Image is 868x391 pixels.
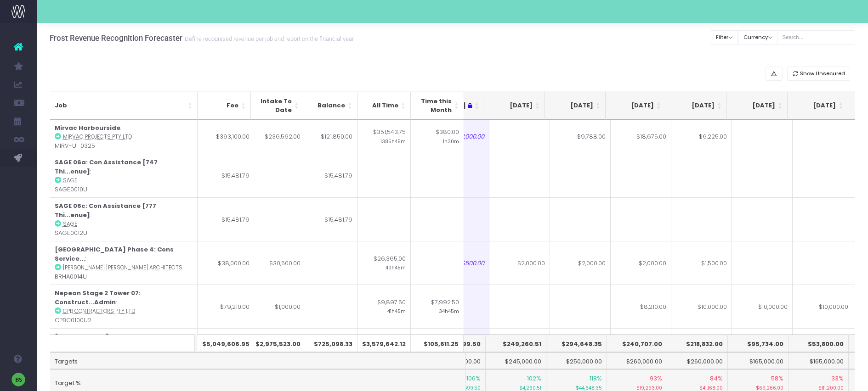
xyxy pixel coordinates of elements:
[386,263,406,271] small: 110h45m
[357,328,411,372] td: $218,252.50
[55,201,156,219] strong: SAGE 06c: Con Assistance [777 Thi...enue]
[667,352,728,369] td: $260,000.00
[50,285,198,328] td: : CPBC0100U2
[50,352,466,369] td: Targets
[251,335,306,352] th: $2,975,523.00
[55,158,158,176] strong: SAGE 06a: Con Assistance [747 Thi...enue]
[728,352,789,369] td: $165,000.00
[357,285,411,328] td: $9,897.50
[831,374,844,383] span: 33%
[671,285,732,328] td: $10,000.00
[251,285,306,328] td: $1,000.00
[251,120,306,154] td: $236,562.00
[50,120,198,154] td: : MIRV-U_0325
[50,92,198,120] th: Job: activate to sort column ascending
[198,335,255,352] th: $5,049,606.95
[607,352,668,369] td: $260,000.00
[198,154,255,197] td: $15,481.79
[411,285,464,328] td: $7,992.50
[606,92,666,120] th: Oct 25: activate to sort column ascending
[63,220,77,228] abbr: SAGE
[411,92,464,120] th: Time this Month: activate to sort column ascending
[55,289,141,307] strong: Nepean Stage 2 Tower 07: Construct...Admin
[590,374,602,383] span: 118%
[198,92,251,120] th: Fee: activate to sort column ascending
[251,92,304,120] th: Intake To Date: activate to sort column ascending
[738,30,777,45] button: Currency
[439,307,459,315] small: 34h45m
[787,67,851,81] button: Show Unsecured
[607,335,668,352] th: $240,707.00
[489,241,550,285] td: $2,000.00
[251,241,306,285] td: $30,500.00
[789,335,849,352] th: $53,800.00
[788,92,848,120] th: Jan 26: activate to sort column ascending
[357,241,411,285] td: $26,365.00
[63,307,135,315] abbr: CPB Contractors Pty Ltd
[793,285,853,328] td: $10,000.00
[666,92,727,120] th: Nov 25: activate to sort column ascending
[411,120,464,154] td: $380.00
[484,92,545,120] th: Aug 25: activate to sort column ascending
[527,374,541,383] span: 102%
[732,285,793,328] td: $10,000.00
[50,154,198,197] td: : SAGE0010U
[55,123,120,132] strong: Mirvac Harbourside
[50,34,354,43] h3: Frost Revenue Recognition Forecaster
[11,373,25,386] img: images/default_profile_image.png
[198,120,255,154] td: $393,100.00
[550,241,611,285] td: $2,000.00
[671,120,732,154] td: $6,225.00
[198,285,255,328] td: $79,210.00
[411,335,464,352] th: $105,611.25
[777,30,855,45] input: Search...
[486,335,546,352] th: $249,260.51
[304,92,357,120] th: Balance: activate to sort column ascending
[50,328,198,372] td: : BVNA0032U
[357,120,411,154] td: $351,543.75
[711,30,738,45] button: Filter
[671,241,732,285] td: $1,500.00
[650,374,662,383] span: 93%
[611,285,671,328] td: $8,210.00
[63,133,132,140] abbr: Mirvac Projects Pty Ltd
[55,245,174,263] strong: [GEOGRAPHIC_DATA] Phase 4: Cons Service...
[198,241,255,285] td: $38,000.00
[198,328,255,372] td: $49,160.00
[50,197,198,241] td: : SAGE0012U
[611,120,671,154] td: $18,675.00
[198,197,255,241] td: $15,481.79
[466,374,481,383] span: 106%
[357,92,411,120] th: All Time: activate to sort column ascending
[789,352,849,369] td: $165,000.00
[50,241,198,285] td: : BRHA0014U
[63,177,77,184] abbr: SAGE
[251,328,306,372] td: $49,160.00
[545,92,606,120] th: Sep 25: activate to sort column ascending
[357,335,411,352] th: $3,579,642.12
[550,120,611,154] td: $9,788.00
[727,92,788,120] th: Dec 25: activate to sort column ascending
[546,335,607,352] th: $294,648.35
[63,264,182,271] abbr: Brewster Hjorth Architects
[710,374,723,383] span: 84%
[55,332,156,350] strong: [PERSON_NAME] - P5 Contract Documentation...
[771,374,783,383] span: 58%
[304,120,357,154] td: $121,850.00
[304,154,357,197] td: $15,481.79
[728,335,789,352] th: $95,734.00
[304,335,357,352] th: $725,098.33
[546,352,607,369] td: $250,000.00
[387,307,406,315] small: 41h45m
[800,70,845,78] span: Show Unsecured
[667,335,728,352] th: $218,832.00
[182,34,354,43] small: Define recognised revenue per job and report on the financial year
[486,352,546,369] td: $245,000.00
[304,197,357,241] td: $15,481.79
[380,137,406,145] small: 1385h45m
[443,137,459,145] small: 1h30m
[611,241,671,285] td: $2,000.00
